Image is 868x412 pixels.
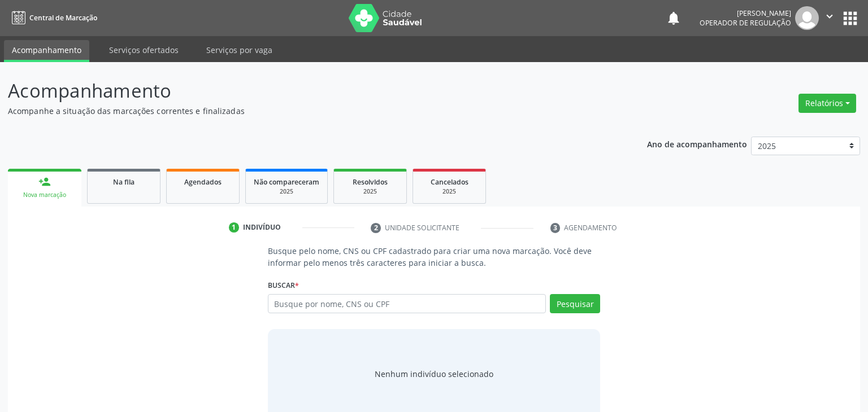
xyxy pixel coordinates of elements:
input: Busque por nome, CNS ou CPF [268,294,546,313]
div: 2025 [421,187,478,196]
img: img [795,6,819,30]
div: [PERSON_NAME] [700,8,791,18]
div: person_add [38,176,51,188]
span: Na fila [113,177,134,187]
div: 2025 [342,187,398,196]
a: Serviços ofertados [101,40,186,60]
div: 1 [229,222,239,233]
a: Acompanhamento [4,40,89,62]
a: Serviços por vaga [198,40,280,60]
button: notifications [666,10,682,26]
div: 2025 [254,187,319,196]
span: Resolvidos [353,177,388,187]
button: apps [840,8,860,28]
span: Central de Marcação [29,13,97,23]
button: Pesquisar [550,294,600,313]
div: Nenhum indivíduo selecionado [375,368,493,380]
button:  [819,6,840,30]
p: Acompanhamento [8,77,605,105]
div: Nova marcação [16,191,73,199]
div: Indivíduo [243,222,281,233]
p: Ano de acompanhamento [647,137,747,151]
p: Acompanhe a situação das marcações correntes e finalizadas [8,105,605,117]
label: Buscar [268,277,299,294]
span: Não compareceram [254,177,319,187]
span: Cancelados [431,177,468,187]
i:  [823,10,836,23]
a: Central de Marcação [8,8,97,27]
button: Relatórios [798,94,856,113]
span: Agendados [184,177,222,187]
p: Busque pelo nome, CNS ou CPF cadastrado para criar uma nova marcação. Você deve informar pelo men... [268,245,601,269]
span: Operador de regulação [700,18,791,28]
